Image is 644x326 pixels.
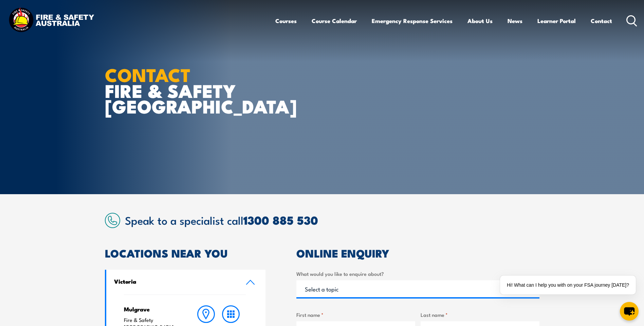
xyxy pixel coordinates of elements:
[114,278,236,285] h4: Victoria
[591,12,612,30] a: Contact
[106,270,266,294] a: Victoria
[296,270,539,278] label: What would you like to enquire about?
[296,311,415,319] label: First name
[105,248,266,258] h2: LOCATIONS NEAR YOU
[105,66,273,114] h1: FIRE & SAFETY [GEOGRAPHIC_DATA]
[500,276,636,294] div: Hi! What can I help you with on your FSA journey [DATE]?
[125,214,539,226] h2: Speak to a specialist call
[620,302,639,321] button: chat-button
[312,12,357,30] a: Course Calendar
[124,305,181,313] h4: Mulgrave
[105,60,191,88] strong: CONTACT
[243,211,318,229] a: 1300 885 530
[421,311,539,319] label: Last name
[537,12,576,30] a: Learner Portal
[508,12,522,30] a: News
[372,12,453,30] a: Emergency Response Services
[467,12,493,30] a: About Us
[275,12,297,30] a: Courses
[296,248,539,258] h2: ONLINE ENQUIRY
